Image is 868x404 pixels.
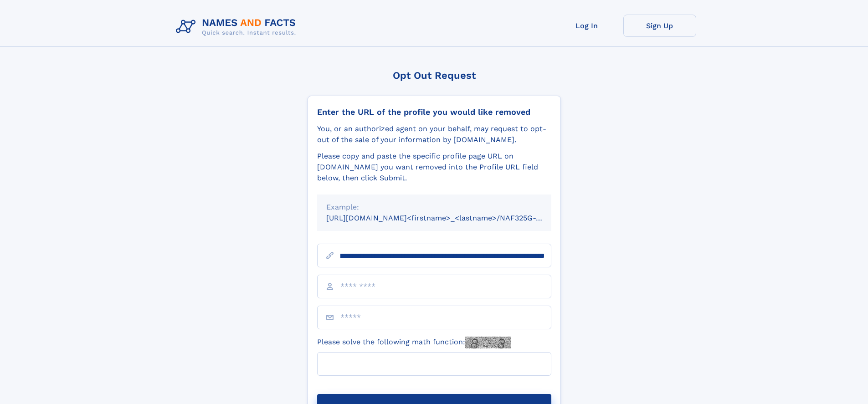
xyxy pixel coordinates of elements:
[623,15,696,37] a: Sign Up
[317,123,551,145] div: You, or an authorized agent on your behalf, may request to opt-out of the sale of your informatio...
[308,70,561,81] div: Opt Out Request
[326,202,542,213] div: Example:
[317,151,551,184] div: Please copy and paste the specific profile page URL on [DOMAIN_NAME] you want removed into the Pr...
[326,214,569,222] small: [URL][DOMAIN_NAME]<firstname>_<lastname>/NAF325G-xxxxxxxx
[172,15,303,39] img: Logo Names and Facts
[317,107,551,117] div: Enter the URL of the profile you would like removed
[550,15,623,37] a: Log In
[317,337,511,348] label: Please solve the following math function:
